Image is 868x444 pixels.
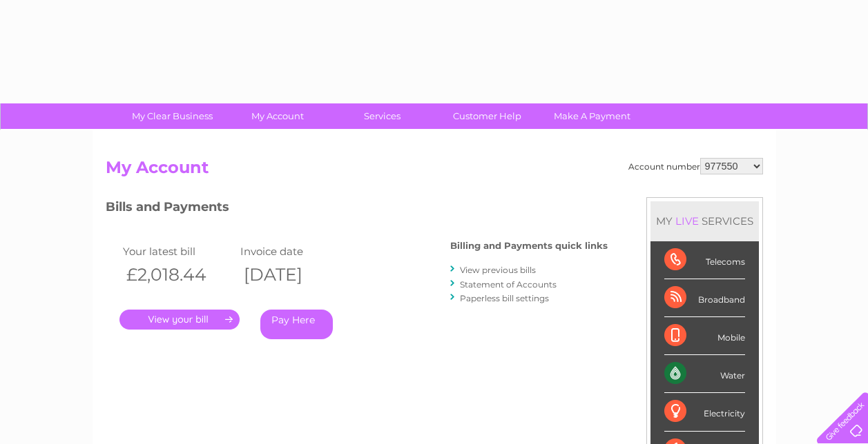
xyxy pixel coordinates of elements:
h2: My Account [106,158,763,184]
h3: Bills and Payments [106,197,608,221]
th: £2,018.44 [119,261,237,289]
a: . [119,310,240,330]
a: Pay Here [260,310,333,339]
a: Paperless bill settings [460,293,549,303]
a: Services [325,103,439,129]
div: Electricity [664,393,745,431]
div: LIVE [673,214,702,228]
a: My Account [220,103,334,129]
div: MY SERVICES [650,201,759,241]
div: Broadband [664,279,745,317]
a: Customer Help [430,103,544,129]
div: Water [664,355,745,393]
td: Your latest bill [119,242,237,261]
div: Telecoms [664,241,745,279]
th: [DATE] [237,261,354,289]
td: Invoice date [237,242,354,261]
a: View previous bills [460,265,536,275]
div: Account number [628,158,763,174]
a: Make A Payment [535,103,649,129]
div: Mobile [664,317,745,355]
a: My Clear Business [115,103,229,129]
a: Statement of Accounts [460,279,557,290]
h4: Billing and Payments quick links [450,241,608,251]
